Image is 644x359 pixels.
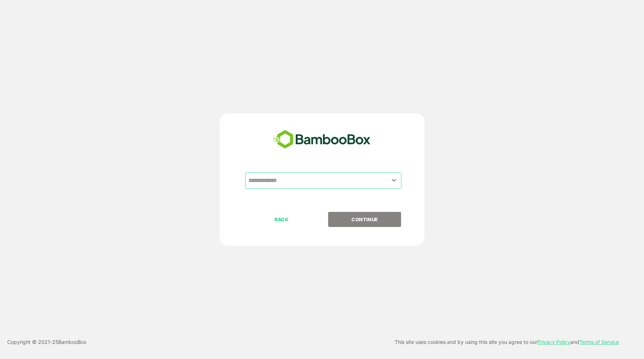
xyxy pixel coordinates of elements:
[245,212,318,227] button: BACK
[389,176,399,185] button: Open
[7,338,87,346] p: Copyright © 2021- 25 BambooBox
[246,215,318,223] p: BACK
[395,338,619,346] p: This site uses cookies and by using this site you agree to our and
[579,339,619,345] a: Terms of Service
[329,215,401,223] p: CONTINUE
[537,339,570,345] a: Privacy Policy
[328,212,401,227] button: CONTINUE
[269,128,374,151] img: bamboobox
